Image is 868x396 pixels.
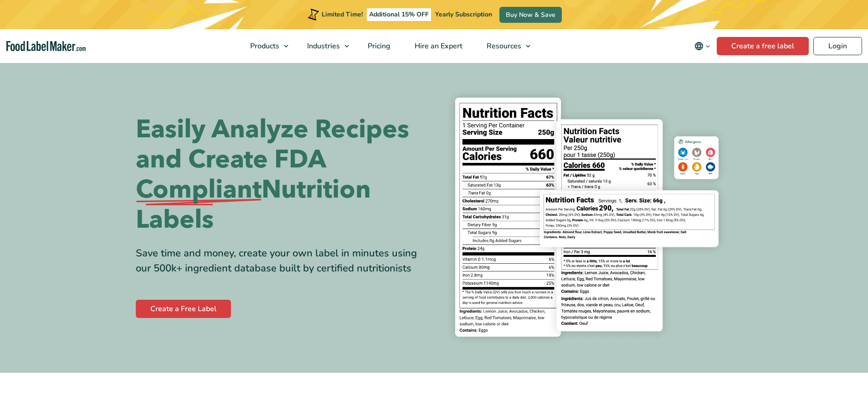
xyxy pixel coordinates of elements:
[247,41,280,51] span: Products
[136,175,262,205] span: Compliant
[295,29,354,63] a: Industries
[403,29,473,63] a: Hire an Expert
[475,29,535,63] a: Resources
[717,37,809,55] a: Create a free label
[136,300,231,318] a: Create a Free Label
[365,41,391,51] span: Pricing
[136,246,427,276] div: Save time and money, create your own label in minutes using our 500k+ ingredient database built b...
[435,10,492,19] span: Yearly Subscription
[136,115,427,235] h1: Easily Analyze Recipes and Create FDA Nutrition Labels
[688,37,717,55] button: Change language
[813,37,862,55] a: Login
[356,29,401,63] a: Pricing
[322,10,363,19] span: Limited Time!
[238,29,293,63] a: Products
[484,41,522,51] span: Resources
[367,8,431,21] span: Additional 15% OFF
[6,41,86,52] a: Food Label Maker homepage
[412,41,463,51] span: Hire an Expert
[499,7,562,23] a: Buy Now & Save
[304,41,341,51] span: Industries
